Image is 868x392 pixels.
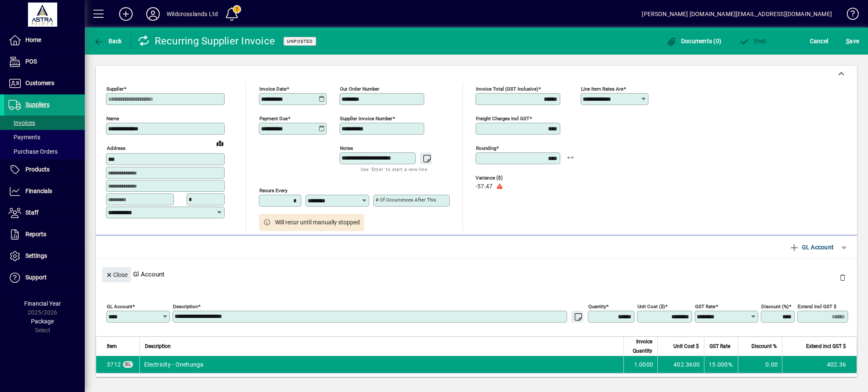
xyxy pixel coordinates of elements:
a: Reports [4,224,85,245]
span: Unit Cost $ [673,342,699,351]
span: Item [107,342,117,351]
button: Profile [139,6,167,22]
mat-label: Rounding [476,145,496,151]
mat-label: Extend incl GST $ [798,304,836,309]
button: GL Account [785,240,838,255]
button: Cancel [808,33,831,49]
span: ave [846,34,859,48]
span: ost [739,38,767,44]
mat-label: Payment due [259,116,288,121]
mat-label: Name [106,116,119,121]
a: Support [4,267,85,288]
td: 402.3600 [657,356,704,373]
mat-hint: Use 'Enter' to start a new line [361,164,427,174]
mat-label: GST rate [695,304,715,309]
span: Home [25,36,41,43]
button: Save [844,33,861,49]
button: Back [92,33,124,49]
td: 1.0000 [623,356,657,373]
span: Payments [8,134,40,141]
mat-label: Notes [340,145,353,151]
mat-label: Unit Cost ($) [637,304,665,309]
button: Delete [832,267,853,287]
span: Cancel [810,34,829,48]
a: Home [4,30,85,51]
div: Recurring Supplier Invoice [138,34,275,48]
span: Invoices [8,119,35,126]
app-page-header-button: Back [85,33,131,49]
span: Customers [25,80,54,86]
a: Products [4,159,85,180]
span: Documents (0) [666,38,721,44]
button: Add [112,6,139,22]
mat-label: Supplier invoice number [340,116,392,121]
a: View on map [213,136,227,150]
mat-label: Line item rates are [581,86,623,92]
div: Gl Account [96,259,857,290]
div: [PERSON_NAME] [DOMAIN_NAME][EMAIL_ADDRESS][DOMAIN_NAME] [642,7,832,21]
a: Knowledge Base [840,2,857,29]
mat-label: Freight charges incl GST [476,116,529,121]
mat-label: Invoice Total (GST inclusive) [476,86,538,92]
span: Extend incl GST $ [806,342,846,351]
div: Wildcrosslands Ltd [167,7,218,21]
td: 0.00 [738,356,782,373]
span: Variance ($) [476,175,526,181]
span: Back [94,38,122,44]
button: Close [102,267,131,282]
mat-label: Our order number [340,86,379,92]
mat-label: Supplier [106,86,124,92]
td: Electricity - Onehunga [139,356,623,373]
span: Purchase Orders [8,148,58,155]
span: Electricity - Onehunga [107,360,121,369]
span: Suppliers [25,101,50,108]
mat-label: Recurs every [259,188,287,193]
app-page-header-button: Delete [832,273,853,281]
mat-label: Description [173,304,198,309]
span: GL [125,362,131,367]
mat-label: Quantity [588,304,606,309]
app-page-header-button: Close [100,271,133,278]
a: Staff [4,202,85,224]
span: Support [25,274,47,281]
a: POS [4,51,85,72]
td: 15.000% [704,356,738,373]
td: 402.36 [782,356,857,373]
span: Financial Year [24,300,61,307]
mat-label: Invoice date [259,86,287,92]
span: Financials [25,188,52,194]
span: Reports [25,231,46,237]
a: Invoices [4,116,85,130]
mat-label: # of occurrences after this [376,197,436,203]
button: Post [737,33,769,49]
span: Close [106,268,128,282]
span: POS [25,58,37,65]
span: Settings [25,252,47,259]
button: Documents (0) [664,33,723,49]
span: Will recur until manually stopped [275,218,360,227]
a: Payments [4,130,85,144]
span: -57.47 [476,183,492,190]
mat-label: Discount (%) [761,304,789,309]
span: GST Rate [709,342,730,351]
a: Customers [4,73,85,94]
span: S [846,38,849,44]
a: Purchase Orders [4,144,85,159]
span: Products [25,166,50,173]
span: Invoice Quantity [629,337,652,356]
span: Discount % [751,342,777,351]
span: Package [31,318,54,325]
a: Settings [4,246,85,267]
span: Description [145,342,171,351]
span: Unposted [287,39,313,44]
span: P [754,38,758,44]
span: Staff [25,209,39,216]
a: Financials [4,181,85,202]
mat-label: GL Account [107,304,132,309]
span: GL Account [789,240,834,254]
